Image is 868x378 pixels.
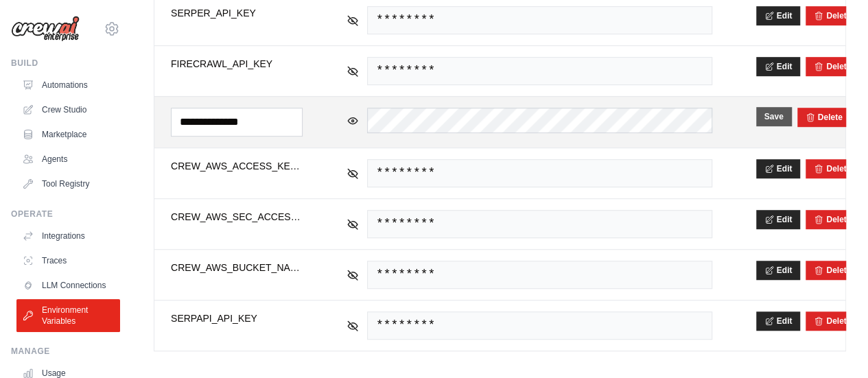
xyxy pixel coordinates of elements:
span: CREW_AWS_ACCESS_KEY_ID [171,159,303,173]
a: Environment Variables [16,299,120,332]
a: LLM Connections [16,274,120,296]
button: Delete [814,316,851,327]
div: Manage [11,346,120,357]
button: Edit [756,210,801,229]
div: Build [11,58,120,69]
img: Logo [11,16,80,42]
button: Edit [756,261,801,280]
button: Delete [814,265,851,276]
span: FIRECRAWL_API_KEY [171,57,303,71]
button: Delete [806,112,843,123]
div: Operate [11,209,120,220]
button: Edit [756,6,801,25]
a: Agents [16,148,120,170]
button: Edit [756,159,801,178]
a: Integrations [16,225,120,247]
a: Tool Registry [16,173,120,195]
a: Traces [16,250,120,272]
span: CREW_AWS_SEC_ACCESS_KEY [171,210,303,224]
button: Delete [814,10,851,21]
button: Save [756,107,792,126]
span: SERPAPI_API_KEY [171,311,303,325]
button: Edit [756,57,801,76]
span: SERPER_API_KEY [171,6,303,20]
a: Marketplace [16,123,120,145]
a: Automations [16,74,120,96]
button: Delete [814,163,851,174]
span: CREW_AWS_BUCKET_NAME [171,261,303,274]
button: Edit [756,311,801,331]
a: Crew Studio [16,99,120,121]
button: Delete [814,214,851,225]
button: Delete [814,61,851,72]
